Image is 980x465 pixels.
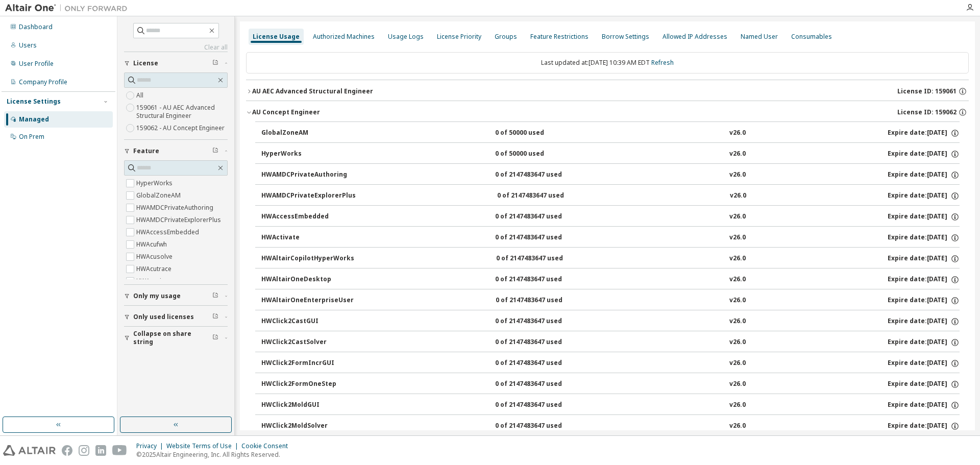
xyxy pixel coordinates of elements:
label: HWAMDCPrivateExplorerPlus [136,214,223,226]
div: HWAltairOneEnterpriseUser [261,296,354,305]
button: HWAltairCopilotHyperWorks0 of 2147483647 usedv26.0Expire date:[DATE] [261,248,960,270]
div: v26.0 [729,150,746,159]
button: HWClick2MoldSolver0 of 2147483647 usedv26.0Expire date:[DATE] [261,415,960,437]
div: HWAMDCPrivateAuthoring [261,170,353,180]
p: © 2025 Altair Engineering, Inc. All Rights Reserved. [136,450,294,459]
div: HWClick2FormOneStep [261,380,353,389]
div: HWAltairCopilotHyperWorks [261,254,354,263]
div: v26.0 [729,401,746,410]
button: Only used licenses [124,306,228,328]
div: Website Terms of Use [166,442,241,450]
div: License Usage [253,33,300,41]
button: Only my usage [124,285,228,307]
div: Borrow Settings [602,33,649,41]
label: HWAccessEmbedded [136,226,201,238]
div: 0 of 2147483647 used [495,380,587,389]
div: 0 of 2147483647 used [497,191,589,201]
button: HWClick2MoldGUI0 of 2147483647 usedv26.0Expire date:[DATE] [261,394,960,417]
div: AU AEC Advanced Structural Engineer [252,87,373,95]
img: youtube.svg [112,445,127,456]
div: Cookie Consent [241,442,294,450]
div: 0 of 50000 used [495,150,587,159]
div: v26.0 [730,191,746,201]
button: HWClick2FormOneStep0 of 2147483647 usedv26.0Expire date:[DATE] [261,373,960,396]
span: License ID: 159061 [897,87,957,95]
button: AU Concept EngineerLicense ID: 159062 [246,101,969,124]
div: 0 of 2147483647 used [495,359,587,368]
img: facebook.svg [62,445,72,456]
a: Refresh [651,58,674,67]
button: AU AEC Advanced Structural EngineerLicense ID: 159061 [246,80,969,103]
div: AU Concept Engineer [252,108,320,116]
img: linkedin.svg [95,445,106,456]
div: v26.0 [729,380,746,389]
div: Expire date: [DATE] [888,191,960,201]
div: Expire date: [DATE] [888,170,960,180]
button: HyperWorks0 of 50000 usedv26.0Expire date:[DATE] [261,143,960,165]
div: v26.0 [729,338,746,347]
label: GlobalZoneAM [136,189,183,202]
div: Consumables [791,33,832,41]
div: Expire date: [DATE] [888,359,960,368]
div: Groups [495,33,517,41]
span: Clear filter [212,313,218,321]
button: HWAMDCPrivateExplorerPlus0 of 2147483647 usedv26.0Expire date:[DATE] [261,185,960,207]
span: Clear filter [212,292,218,300]
label: HWAcuview [136,275,171,287]
div: 0 of 2147483647 used [496,254,588,263]
div: Last updated at: [DATE] 10:39 AM EDT [246,52,969,74]
div: 0 of 2147483647 used [495,275,587,284]
span: Only my usage [133,292,181,300]
div: 0 of 2147483647 used [496,296,587,305]
div: HWAMDCPrivateExplorerPlus [261,191,356,201]
img: altair_logo.svg [3,445,56,456]
button: HWClick2CastSolver0 of 2147483647 usedv26.0Expire date:[DATE] [261,331,960,354]
div: Expire date: [DATE] [888,296,960,305]
div: Expire date: [DATE] [888,275,960,284]
div: 0 of 2147483647 used [495,401,587,410]
div: Expire date: [DATE] [888,317,960,326]
div: HWClick2CastSolver [261,338,353,347]
div: HWClick2MoldSolver [261,422,353,431]
div: HWClick2FormIncrGUI [261,359,353,368]
label: All [136,89,145,102]
div: GlobalZoneAM [261,129,353,138]
div: Users [19,41,37,50]
span: Clear filter [212,59,218,67]
div: Dashboard [19,23,53,31]
div: Expire date: [DATE] [888,380,960,389]
div: Expire date: [DATE] [888,422,960,431]
button: HWActivate0 of 2147483647 usedv26.0Expire date:[DATE] [261,227,960,249]
button: License [124,52,228,75]
img: Altair One [5,3,133,13]
img: instagram.svg [79,445,89,456]
span: Feature [133,147,159,155]
div: Usage Logs [388,33,424,41]
span: License ID: 159062 [897,108,957,116]
div: On Prem [19,133,44,141]
div: Expire date: [DATE] [888,233,960,242]
div: v26.0 [729,422,746,431]
div: License Settings [7,97,61,106]
div: v26.0 [729,233,746,242]
button: GlobalZoneAM0 of 50000 usedv26.0Expire date:[DATE] [261,122,960,144]
div: v26.0 [729,275,746,284]
div: 0 of 2147483647 used [495,212,587,222]
span: Only used licenses [133,313,194,321]
span: License [133,59,158,67]
span: Collapse on share string [133,330,212,346]
div: Expire date: [DATE] [888,212,960,222]
label: HWAcusolve [136,251,175,263]
div: HyperWorks [261,150,353,159]
div: 0 of 2147483647 used [495,170,587,180]
div: v26.0 [729,317,746,326]
button: HWClick2CastGUI0 of 2147483647 usedv26.0Expire date:[DATE] [261,310,960,333]
div: v26.0 [729,170,746,180]
button: Collapse on share string [124,327,228,349]
a: Clear all [124,43,228,52]
label: HWAcutrace [136,263,174,275]
div: User Profile [19,60,54,68]
div: Expire date: [DATE] [888,150,960,159]
button: HWAltairOneEnterpriseUser0 of 2147483647 usedv26.0Expire date:[DATE] [261,289,960,312]
div: 0 of 2147483647 used [495,233,587,242]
